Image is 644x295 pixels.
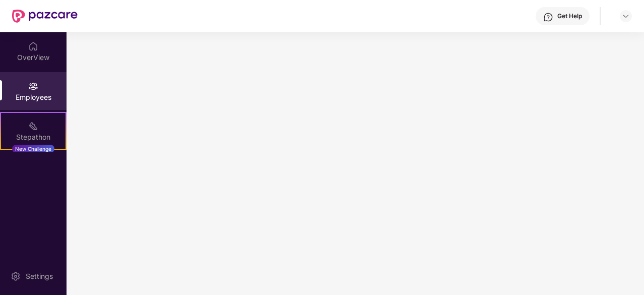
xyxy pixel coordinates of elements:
[557,12,582,20] div: Get Help
[12,10,78,23] img: New Pazcare Logo
[12,145,54,153] div: New Challenge
[11,271,21,281] img: svg+xml;base64,PHN2ZyBpZD0iU2V0dGluZy0yMHgyMCIgeG1sbnM9Imh0dHA6Ly93d3cudzMub3JnLzIwMDAvc3ZnIiB3aW...
[543,12,553,22] img: svg+xml;base64,PHN2ZyBpZD0iSGVscC0zMngzMiIgeG1sbnM9Imh0dHA6Ly93d3cudzMub3JnLzIwMDAvc3ZnIiB3aWR0aD...
[622,12,630,20] img: svg+xml;base64,PHN2ZyBpZD0iRHJvcGRvd24tMzJ4MzIiIHhtbG5zPSJodHRwOi8vd3d3LnczLm9yZy8yMDAwL3N2ZyIgd2...
[23,271,56,281] div: Settings
[28,121,38,131] img: svg+xml;base64,PHN2ZyB4bWxucz0iaHR0cDovL3d3dy53My5vcmcvMjAwMC9zdmciIHdpZHRoPSIyMSIgaGVpZ2h0PSIyMC...
[28,81,38,91] img: svg+xml;base64,PHN2ZyBpZD0iRW1wbG95ZWVzIiB4bWxucz0iaHR0cDovL3d3dy53My5vcmcvMjAwMC9zdmciIHdpZHRoPS...
[1,132,66,142] div: Stepathon
[28,41,38,51] img: svg+xml;base64,PHN2ZyBpZD0iSG9tZSIgeG1sbnM9Imh0dHA6Ly93d3cudzMub3JnLzIwMDAvc3ZnIiB3aWR0aD0iMjAiIG...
